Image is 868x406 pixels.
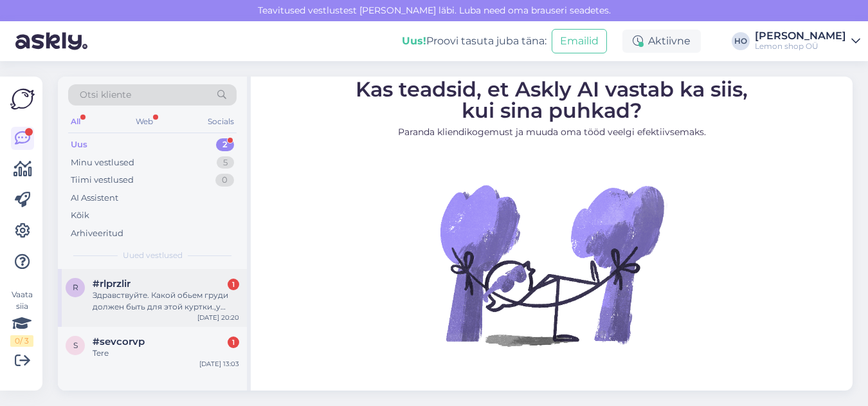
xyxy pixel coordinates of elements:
[356,76,748,122] span: Kas teadsid, et Askly AI vastab ka siis, kui sina puhkad?
[755,41,846,51] div: Lemon shop OÜ
[123,250,183,261] span: Uued vestlused
[68,113,83,130] div: All
[80,88,131,102] span: Otsi kliente
[71,156,134,169] div: Minu vestlused
[10,289,33,347] div: Vaata siia
[93,347,239,359] div: Tere
[197,313,239,322] div: [DATE] 20:20
[356,125,748,138] p: Paranda kliendikogemust ja muuda oma tööd veelgi efektiivsemaks.
[73,282,78,292] span: r
[71,138,87,151] div: Uus
[10,87,35,111] img: Askly Logo
[199,359,239,369] div: [DATE] 13:03
[228,337,239,348] div: 1
[216,138,234,151] div: 2
[215,174,234,187] div: 0
[755,31,846,41] div: [PERSON_NAME]
[71,227,123,240] div: Arhiveeritud
[552,29,607,53] button: Emailid
[402,33,547,49] div: Proovi tasuta juba täna:
[71,174,134,187] div: Tiimi vestlused
[205,113,237,130] div: Socials
[228,279,239,290] div: 1
[71,192,118,205] div: AI Assistent
[71,209,89,222] div: Kõik
[732,32,750,50] div: HO
[755,31,860,51] a: [PERSON_NAME]Lemon shop OÜ
[73,340,78,350] span: s
[133,113,156,130] div: Web
[217,156,234,169] div: 5
[93,290,239,313] div: Здравствуйте. Какой обьем груди должен быть для этой куртки.,у меня 112,какой размер подойдет.Бла...
[93,336,145,347] span: #sevcorvp
[10,335,33,347] div: 0 / 3
[402,35,426,47] b: Uus!
[622,30,701,53] div: Aktiivne
[93,278,131,290] span: #rlprzlir
[436,149,667,380] img: No Chat active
